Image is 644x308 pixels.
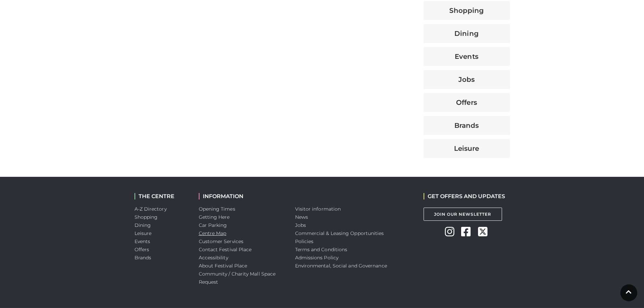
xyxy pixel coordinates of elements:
h2: THE CENTRE [135,193,189,199]
a: Visitor information [295,206,341,212]
a: Getting Here [199,214,230,220]
a: Contact Festival Place [199,246,252,253]
a: Events [135,238,150,244]
a: Commercial & Leasing Opportunities [295,230,384,236]
a: Offers [135,246,149,253]
a: About Festival Place [199,263,247,269]
button: Offers [424,93,510,112]
a: Terms and Conditions [295,246,348,253]
a: A-Z Directory [135,206,167,212]
button: Events [424,47,510,66]
button: Dining [424,24,510,43]
a: Customer Services [199,238,244,244]
a: Dining [135,222,151,228]
a: Environmental, Social and Governance [295,263,387,269]
a: News [295,214,308,220]
a: Centre Map [199,230,226,236]
a: Jobs [295,222,306,228]
a: Admissions Policy [295,255,339,261]
a: Policies [295,238,314,244]
h2: INFORMATION [199,193,285,199]
a: Join Our Newsletter [424,208,502,221]
a: Car Parking [199,222,227,228]
button: Leisure [424,139,510,158]
h2: GET OFFERS AND UPDATES [424,193,505,199]
button: Brands [424,116,510,135]
button: Shopping [424,1,510,20]
a: Community / Charity Mall Space Request [199,271,276,285]
a: Brands [135,255,151,261]
a: Shopping [135,214,158,220]
a: Leisure [135,230,152,236]
a: Opening Times [199,206,235,212]
a: Accessibility [199,255,228,261]
button: Jobs [424,70,510,89]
